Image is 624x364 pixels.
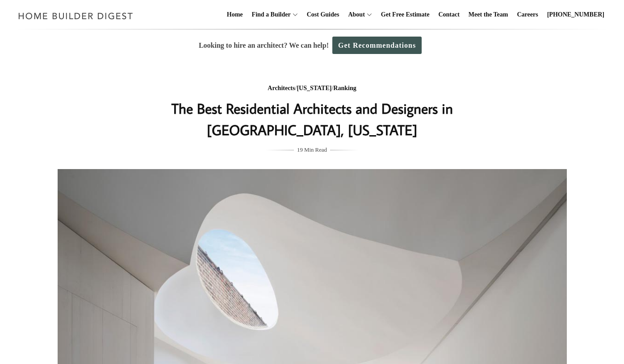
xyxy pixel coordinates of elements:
[248,0,291,29] a: Find a Builder
[514,0,542,29] a: Careers
[297,145,327,155] span: 19 Min Read
[435,0,463,29] a: Contact
[268,85,295,91] a: Architects
[14,7,137,25] img: Home Builder Digest
[134,98,490,141] h1: The Best Residential Architects and Designers in [GEOGRAPHIC_DATA], [US_STATE]
[303,0,343,29] a: Cost Guides
[332,37,422,54] a: Get Recommendations
[465,0,512,29] a: Meet the Team
[223,0,247,29] a: Home
[344,0,364,29] a: About
[297,85,331,91] a: [US_STATE]
[134,83,490,94] div: / /
[377,0,433,29] a: Get Free Estimate
[333,85,356,91] a: Ranking
[544,0,608,29] a: [PHONE_NUMBER]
